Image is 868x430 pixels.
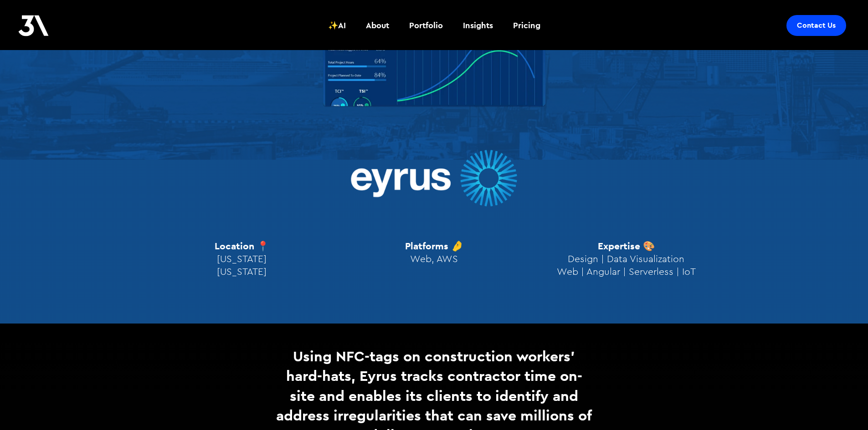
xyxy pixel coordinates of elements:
a: ✨AI [323,9,351,42]
div: About [366,20,389,31]
a: Pricing [508,9,546,42]
div: ✨AI [328,20,346,31]
div: Expertise 🎨 [557,240,696,278]
span: Web, AWS [410,254,458,264]
div: Location 📍 [215,240,269,278]
a: About [360,9,395,42]
a: Contact Us [786,15,846,36]
div: Platforms 🤌 [405,240,463,265]
div: Insights [463,20,493,31]
a: Portfolio [404,9,448,42]
span: Design | Data Visualization Web | Angular | Serverless | IoT [557,254,696,277]
span: [US_STATE] [US_STATE] [217,254,267,277]
a: Insights [457,9,498,42]
div: Portfolio [409,20,443,31]
div: Contact Us [797,21,836,30]
div: Pricing [513,20,540,31]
